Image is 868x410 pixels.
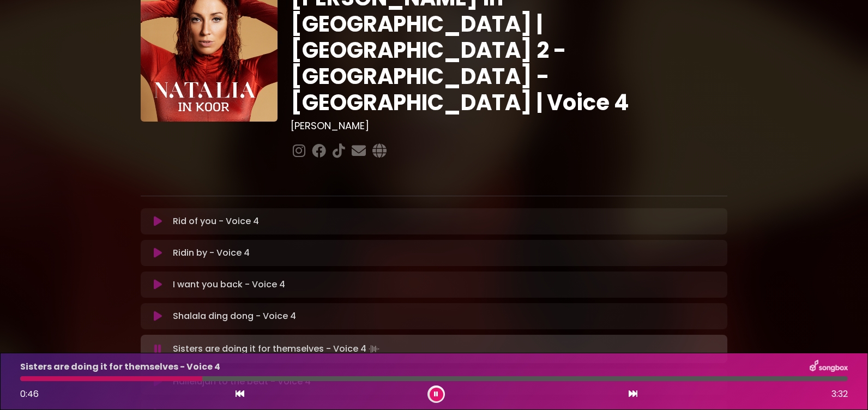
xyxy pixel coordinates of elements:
p: Rid of you - Voice 4 [173,215,259,228]
span: 3:32 [831,388,848,401]
img: waveform4.gif [366,341,382,357]
p: Ridin by - Voice 4 [173,246,250,260]
p: I want you back - Voice 4 [173,278,285,291]
p: Sisters are doing it for themselves - Voice 4 [20,360,220,373]
img: songbox-logo-white.png [810,360,848,374]
p: Sisters are doing it for themselves - Voice 4 [173,341,382,357]
h3: [PERSON_NAME] [291,120,727,132]
span: 0:46 [20,388,39,400]
p: Shalala ding dong - Voice 4 [173,310,296,323]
